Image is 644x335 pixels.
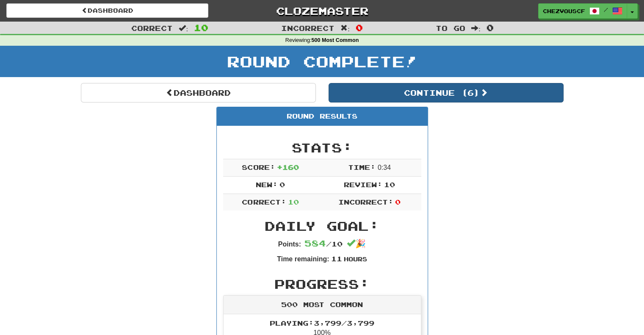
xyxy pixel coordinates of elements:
[436,24,465,32] span: To go
[277,163,299,171] span: + 160
[217,107,428,126] div: Round Results
[471,25,481,32] span: :
[304,240,343,248] span: / 10
[344,255,367,263] small: Hours
[221,3,423,18] a: Clozemaster
[81,83,316,102] a: Dashboard
[3,53,641,70] h1: Round Complete!
[278,241,301,248] strong: Points:
[131,24,173,32] span: Correct
[242,163,275,171] span: Score:
[223,141,421,155] h2: Stats:
[256,180,278,188] span: New:
[242,198,286,206] span: Correct:
[331,255,342,263] span: 11
[311,37,359,43] strong: 500 Most Common
[281,24,334,32] span: Incorrect
[543,7,585,15] span: chezvouscf
[486,22,494,33] span: 0
[6,3,208,18] a: Dashboard
[288,198,299,206] span: 10
[378,164,391,171] span: 0 : 34
[224,296,421,314] div: 500 Most Common
[338,198,393,206] span: Incorrect:
[347,239,366,248] span: 🎉
[344,180,382,188] span: Review:
[223,277,421,291] h2: Progress:
[604,7,608,13] span: /
[277,255,329,263] strong: Time remaining:
[194,22,208,33] span: 10
[279,180,285,188] span: 0
[223,219,421,233] h2: Daily Goal:
[329,83,564,102] button: Continue (6)
[304,238,326,248] span: 584
[384,180,395,188] span: 10
[340,25,350,32] span: :
[270,319,374,327] span: Playing: 3,799 / 3,799
[179,25,188,32] span: :
[356,22,363,33] span: 0
[538,3,627,19] a: chezvouscf /
[348,163,376,171] span: Time:
[395,198,401,206] span: 0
